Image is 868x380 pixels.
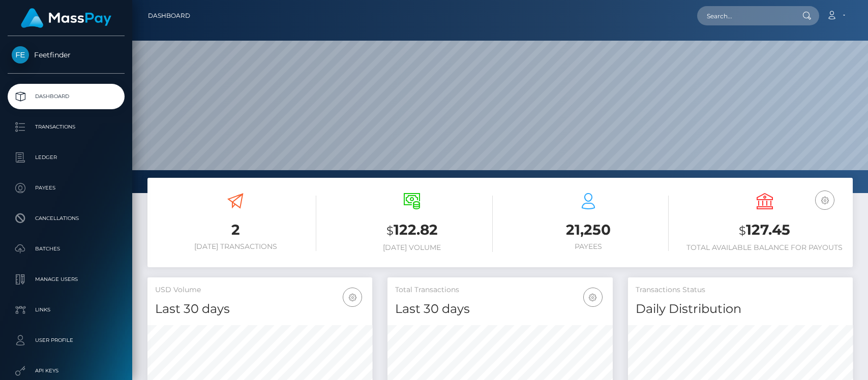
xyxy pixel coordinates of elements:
[8,114,125,140] a: Transactions
[332,243,493,252] h6: [DATE] Volume
[636,300,845,318] h4: Daily Distribution
[8,236,125,262] a: Batches
[12,333,121,348] p: User Profile
[12,119,121,135] p: Transactions
[8,50,125,59] span: Feetfinder
[148,5,190,26] a: Dashboard
[508,242,669,251] h6: Payees
[12,211,121,226] p: Cancellations
[395,300,605,318] h4: Last 30 days
[155,300,365,318] h4: Last 30 days
[12,180,121,196] p: Payees
[12,89,121,104] p: Dashboard
[508,220,669,240] h3: 21,250
[155,285,365,295] h5: USD Volume
[684,220,845,241] h3: 127.45
[8,84,125,109] a: Dashboard
[12,46,29,64] img: Feetfinder
[12,150,121,165] p: Ledger
[684,243,845,252] h6: Total Available Balance for Payouts
[12,241,121,257] p: Batches
[8,328,125,353] a: User Profile
[21,8,111,28] img: MassPay Logo
[155,220,316,240] h3: 2
[155,242,316,251] h6: [DATE] Transactions
[12,363,121,378] p: API Keys
[8,145,125,170] a: Ledger
[8,206,125,231] a: Cancellations
[739,224,746,238] small: $
[395,285,605,295] h5: Total Transactions
[332,220,493,241] h3: 122.82
[12,302,121,318] p: Links
[386,224,394,238] small: $
[12,272,121,287] p: Manage Users
[636,285,845,295] h5: Transactions Status
[697,6,793,25] input: Search...
[8,267,125,292] a: Manage Users
[8,297,125,323] a: Links
[8,175,125,201] a: Payees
